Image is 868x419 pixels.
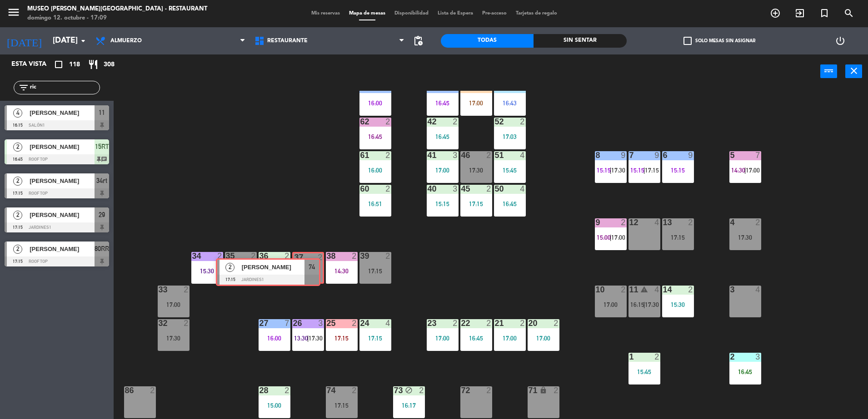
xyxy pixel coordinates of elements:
[662,167,694,173] div: 15:15
[645,167,659,174] span: 17:15
[534,34,626,48] div: Sin sentar
[453,84,458,92] div: 3
[596,218,596,227] div: 9
[453,118,458,126] div: 2
[453,319,458,327] div: 2
[662,301,694,308] div: 15:30
[460,100,492,106] div: 17:00
[621,286,626,294] div: 2
[611,234,625,241] span: 17:00
[755,151,761,159] div: 7
[611,167,625,174] span: 17:30
[159,319,159,327] div: 32
[326,268,358,274] div: 14:30
[158,301,190,308] div: 17:00
[110,38,142,44] span: Almuerzo
[755,218,761,227] div: 2
[629,369,660,375] div: 15:45
[428,118,428,126] div: 42
[494,335,526,341] div: 17:00
[393,402,425,409] div: 16:17
[596,286,596,294] div: 10
[352,319,357,327] div: 2
[554,386,559,394] div: 2
[461,151,462,159] div: 46
[486,84,492,92] div: 2
[494,100,526,106] div: 16:43
[688,151,693,159] div: 9
[413,35,424,46] span: pending_actions
[688,286,693,294] div: 2
[385,84,391,92] div: 2
[730,151,731,159] div: 5
[495,151,495,159] div: 51
[150,386,155,394] div: 2
[597,167,611,174] span: 15:15
[30,176,95,186] span: [PERSON_NAME]
[13,245,22,254] span: 2
[843,8,854,19] i: search
[284,319,290,327] div: 7
[630,167,644,174] span: 15:15
[30,108,95,118] span: [PERSON_NAME]
[478,11,511,16] span: Pre-acceso
[158,335,190,341] div: 17:30
[595,301,627,308] div: 17:00
[309,335,323,342] span: 17:30
[770,8,781,19] i: add_circle_outline
[495,118,495,126] div: 52
[486,386,492,394] div: 2
[326,335,358,341] div: 17:15
[217,252,223,260] div: 2
[494,167,526,173] div: 15:45
[511,11,562,16] span: Tarjetas de regalo
[644,167,645,174] span: |
[495,319,495,327] div: 21
[730,286,731,294] div: 3
[629,353,630,361] div: 1
[13,211,22,220] span: 2
[495,185,495,193] div: 50
[835,35,846,46] i: power_settings_new
[359,100,391,106] div: 16:00
[495,84,495,92] div: 53
[427,100,459,106] div: 16:45
[730,218,731,227] div: 4
[610,167,612,174] span: |
[104,59,115,70] span: 308
[663,286,663,294] div: 14
[663,151,663,159] div: 6
[460,201,492,207] div: 17:15
[520,118,525,126] div: 2
[554,319,559,327] div: 2
[405,386,413,394] i: block
[683,37,755,45] label: Solo mesas sin asignar
[78,35,89,46] i: arrow_drop_down
[225,268,257,274] div: 17:30
[520,84,525,92] div: 4
[629,286,630,294] div: 11
[731,167,745,174] span: 14:30
[326,402,358,409] div: 17:15
[159,286,159,294] div: 33
[13,177,22,186] span: 2
[294,335,308,342] span: 13:30
[385,151,391,159] div: 2
[99,107,105,118] span: 11
[385,185,391,193] div: 2
[251,252,256,260] div: 2
[259,402,290,409] div: 15:00
[823,65,834,76] i: power_input
[7,5,20,22] button: menu
[95,243,109,254] span: 80RR
[95,141,109,152] span: 15RT
[307,335,309,342] span: |
[428,185,428,193] div: 40
[486,319,492,327] div: 2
